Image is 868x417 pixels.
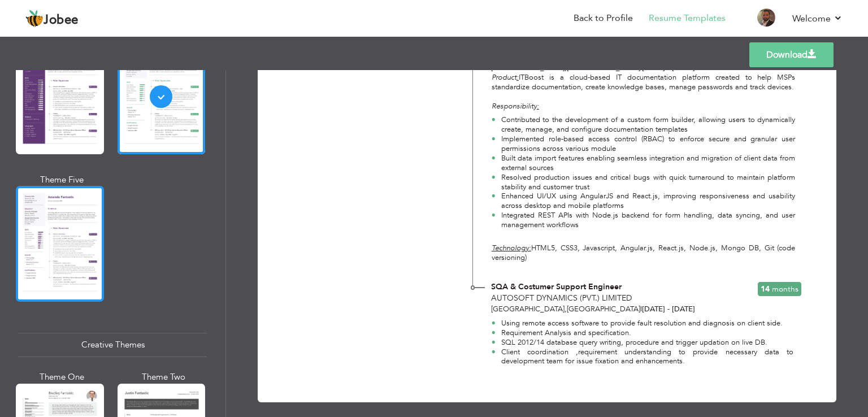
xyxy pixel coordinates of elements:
[565,304,567,314] span: ,
[473,73,801,273] div: ITBoost is a cloud-based IT documentation platform created to help MSPs standardize documentation...
[492,115,796,134] li: Contributed to the development of a custom form builder, allowing users to dynamically create, ma...
[18,333,207,357] div: Creative Themes
[492,173,796,192] li: Resolved production issues and critical bugs with quick turnaround to maintain platform stability...
[492,328,793,338] li: Requirement Analysis and specification.
[491,281,622,292] span: SQA & Costumer Support Engineer
[517,72,519,82] em: :
[491,304,640,314] span: [GEOGRAPHIC_DATA] [GEOGRAPHIC_DATA]
[18,174,106,186] div: Theme Five
[792,12,843,25] a: Welcome
[18,371,106,383] div: Theme One
[772,284,798,294] span: Months
[492,319,793,328] li: Using remote access software to provide fault resolution and diagnosis on client side.
[649,12,726,25] a: Resume Templates
[25,10,79,28] a: Jobee
[537,101,539,111] em: :
[640,304,695,314] span: [DATE] - [DATE]
[492,347,793,367] li: Client coordination ,requirement understanding to provide necessary data to development team for ...
[492,211,796,230] li: Integrated REST APIs with Node.js backend for form handling, data syncing, and user management wo...
[640,304,642,314] span: |
[491,293,632,303] span: AutoSoft Dynamics (Pvt.) Limited
[574,12,633,25] a: Back to Profile
[492,338,793,347] li: SQL 2012/14 database query writing, procedure and trigger updation on live DB.
[492,192,796,211] li: Enhanced UI/UX using AngularJS and React.js, improving responsiveness and usability across deskto...
[492,243,531,253] em: Technology:
[761,284,770,294] span: 14
[120,371,208,383] div: Theme Two
[749,42,834,67] a: Download
[44,14,79,27] span: Jobee
[492,154,796,173] li: Built data import features enabling seamless integration and migration of client data from extern...
[492,72,517,82] em: Product
[25,10,44,28] img: jobee.io
[492,134,796,154] li: Implemented role-based access control (RBAC) to enforce secure and granular user permissions acro...
[757,8,775,27] img: Profile Img
[492,101,537,111] em: Responsibility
